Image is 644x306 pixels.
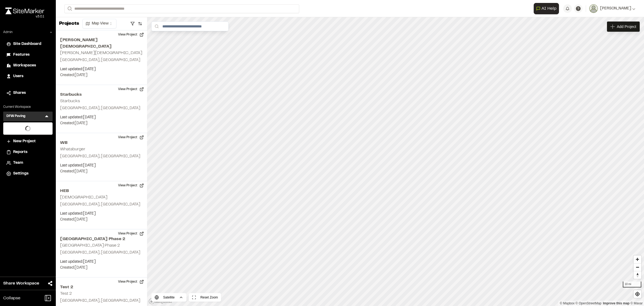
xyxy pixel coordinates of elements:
[13,160,23,166] span: Team
[13,73,23,79] span: Users
[623,282,641,287] div: 10 mi
[560,301,575,305] a: Mapbox
[13,90,26,96] span: Shares
[60,169,143,175] p: Created: [DATE]
[60,298,143,304] p: [GEOGRAPHIC_DATA], [GEOGRAPHIC_DATA]
[59,20,79,27] p: Projects
[115,30,147,39] button: View Project
[13,138,36,144] span: New Project
[60,250,143,256] p: [GEOGRAPHIC_DATA], [GEOGRAPHIC_DATA]
[6,114,25,119] h3: DFW Paving
[600,6,631,12] span: [PERSON_NAME]
[617,24,636,29] span: Add Project
[634,263,641,271] button: Zoom out
[60,57,143,63] p: [GEOGRAPHIC_DATA], [GEOGRAPHIC_DATA]
[60,99,80,103] h2: Starbucks
[6,160,49,166] a: Team
[534,3,559,14] button: Open AI Assistant
[60,236,143,242] h2: [GEOGRAPHIC_DATA] Phase 2
[115,229,147,238] button: View Project
[589,4,635,13] button: [PERSON_NAME]
[6,63,49,69] a: Workspaces
[6,41,49,47] a: Site Dashboard
[60,217,143,223] p: Created: [DATE]
[634,271,641,279] span: Reset bearing to north
[3,280,39,287] span: Share Workspace
[60,195,107,199] h2: [DEMOGRAPHIC_DATA]
[60,163,143,169] p: Last updated: [DATE]
[115,181,147,190] button: View Project
[603,301,630,305] a: Map feedback
[115,85,147,94] button: View Project
[6,52,49,58] a: Features
[5,14,44,19] div: Oh geez...please don't...
[13,52,30,58] span: Features
[60,72,143,78] p: Created: [DATE]
[60,37,143,50] h2: [PERSON_NAME][DEMOGRAPHIC_DATA]
[634,255,641,263] button: Zoom in
[3,105,53,109] p: Current Workspace
[6,90,49,96] a: Shares
[576,301,602,305] a: OpenStreetMap
[5,8,44,14] img: rebrand.png
[60,265,143,271] p: Created: [DATE]
[3,30,13,35] p: Admin
[60,259,143,265] p: Last updated: [DATE]
[60,115,143,120] p: Last updated: [DATE]
[60,91,143,98] h2: Starbucks
[13,149,27,155] span: Reports
[6,171,49,177] a: Settings
[60,202,143,208] p: [GEOGRAPHIC_DATA], [GEOGRAPHIC_DATA]
[60,120,143,126] p: Created: [DATE]
[634,290,641,298] button: Find my location
[60,105,143,111] p: [GEOGRAPHIC_DATA], [GEOGRAPHIC_DATA]
[60,292,72,296] h2: Test 2
[151,293,186,302] button: Satellite
[6,149,49,155] a: Reports
[149,298,172,304] a: Mapbox logo
[541,5,557,12] span: AI Help
[60,244,120,247] h2: [GEOGRAPHIC_DATA] Phase 2
[13,41,41,47] span: Site Dashboard
[60,211,143,217] p: Last updated: [DATE]
[60,284,143,290] h2: Test 2
[630,301,643,305] a: Maxar
[189,293,221,302] button: Reset Zoom
[60,147,85,151] h2: Whataburger
[13,63,36,69] span: Workspaces
[534,3,561,14] div: Open AI Assistant
[115,277,147,286] button: View Project
[3,295,20,301] span: Collapse
[115,133,147,142] button: View Project
[13,171,28,177] span: Settings
[6,73,49,79] a: Users
[6,138,49,144] a: New Project
[60,51,142,55] h2: [PERSON_NAME][DEMOGRAPHIC_DATA]
[60,188,143,194] h2: HEB
[60,66,143,72] p: Last updated: [DATE]
[634,271,641,279] button: Reset bearing to north
[589,4,598,13] img: User
[60,140,143,146] h2: WB
[60,154,143,159] p: [GEOGRAPHIC_DATA], [GEOGRAPHIC_DATA]
[64,4,74,13] button: Search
